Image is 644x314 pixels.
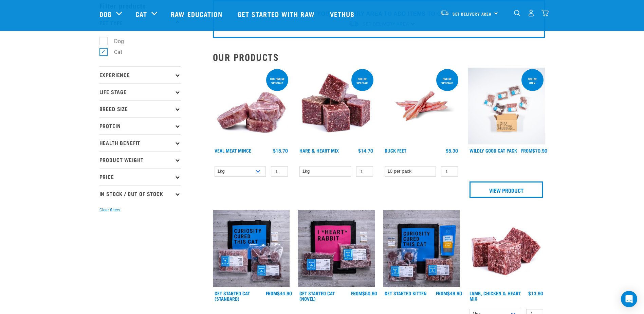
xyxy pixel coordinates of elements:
[298,210,375,287] img: Assortment Of Raw Essential Products For Cats Including, Pink And Black Tote Bag With "I *Heart* ...
[99,168,181,185] p: Price
[213,210,290,287] img: Assortment Of Raw Essential Products For Cats Including, Blue And Black Tote Bag With "Curiosity ...
[266,292,277,294] span: FROM
[468,68,545,145] img: Cat 0 2sec
[521,74,544,88] div: ONLINE ONLY
[103,37,127,46] label: Dog
[470,181,543,198] a: View Product
[99,207,120,213] button: Clear filters
[271,166,288,177] input: 1
[528,10,535,17] img: user.png
[356,166,373,177] input: 1
[470,292,521,300] a: Lamb, Chicken & Heart Mix
[436,292,447,294] span: FROM
[299,149,339,152] a: Hare & Heart Mix
[446,148,458,153] div: $5.30
[441,166,458,177] input: 1
[351,291,377,296] div: $50.90
[215,292,250,300] a: Get Started Cat (Standard)
[436,291,462,296] div: $49.90
[351,292,362,294] span: FROM
[266,291,292,296] div: $44.90
[385,149,406,152] a: Duck Feet
[383,68,460,145] img: Raw Essentials Duck Feet Raw Meaty Bones For Dogs
[273,148,288,153] div: $15.70
[103,48,125,56] label: Cat
[299,292,335,300] a: Get Started Cat (Novel)
[231,0,323,28] a: Get started with Raw
[521,148,547,153] div: $70.90
[215,149,251,152] a: Veal Meat Mince
[99,117,181,134] p: Protein
[521,149,532,152] span: FROM
[358,148,373,153] div: $14.70
[298,68,375,145] img: Pile Of Cubed Hare Heart For Pets
[266,74,288,88] div: 1kg online special!
[99,151,181,168] p: Product Weight
[164,0,231,28] a: Raw Education
[453,13,492,15] span: Set Delivery Area
[383,210,460,287] img: NSP Kitten Update
[213,52,545,62] h2: Our Products
[470,149,517,152] a: Wildly Good Cat Pack
[541,10,549,17] img: home-icon@2x.png
[436,74,458,88] div: ONLINE SPECIAL!
[621,291,637,307] div: Open Intercom Messenger
[323,0,363,28] a: Vethub
[468,210,545,287] img: 1124 Lamb Chicken Heart Mix 01
[135,9,147,19] a: Cat
[514,10,520,16] img: home-icon-1@2x.png
[99,100,181,117] p: Breed Size
[99,83,181,100] p: Life Stage
[99,66,181,83] p: Experience
[99,9,112,19] a: Dog
[440,10,449,16] img: van-moving.png
[528,291,543,296] div: $13.90
[213,68,290,145] img: 1160 Veal Meat Mince Medallions 01
[99,134,181,151] p: Health Benefit
[99,185,181,202] p: In Stock / Out Of Stock
[385,292,427,294] a: Get Started Kitten
[351,74,373,88] div: ONLINE SPECIAL!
